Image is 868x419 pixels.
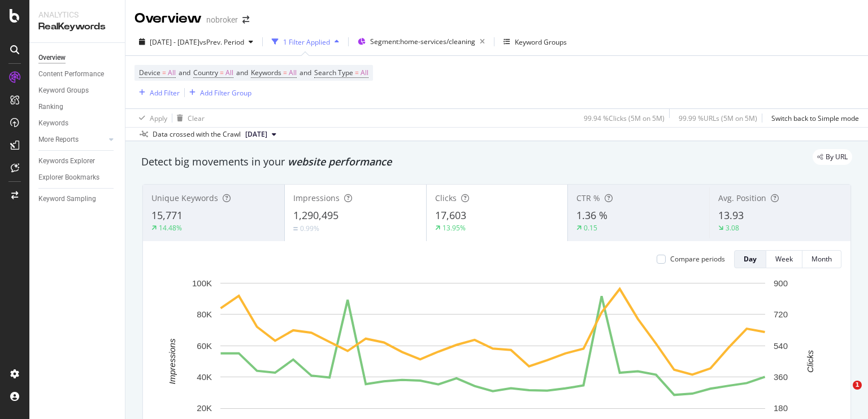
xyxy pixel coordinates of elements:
[802,250,841,268] button: Month
[242,16,249,24] div: arrow-right-arrow-left
[499,33,571,51] button: Keyword Groups
[38,52,117,64] a: Overview
[168,65,176,81] span: All
[192,278,212,288] text: 100K
[38,155,95,167] div: Keywords Explorer
[718,208,744,222] span: 13.93
[38,85,117,97] a: Keyword Groups
[314,68,353,77] span: Search Type
[584,114,665,123] div: 99.94 % Clicks ( 5M on 5M )
[197,309,212,319] text: 80K
[435,193,457,203] span: Clicks
[38,68,117,80] a: Content Performance
[38,172,99,184] div: Explorer Bookmarks
[188,114,205,123] div: Clear
[251,68,281,77] span: Keywords
[38,193,117,205] a: Keyword Sampling
[38,134,106,146] a: More Reports
[774,372,788,382] text: 360
[679,114,757,123] div: 99.99 % URLs ( 5M on 5M )
[774,403,788,413] text: 180
[151,208,183,222] span: 15,771
[300,68,311,77] span: and
[197,403,212,413] text: 20K
[220,68,224,77] span: =
[139,68,160,77] span: Device
[775,254,793,264] div: Week
[134,9,202,28] div: Overview
[193,68,218,77] span: Country
[38,101,117,113] a: Ranking
[38,172,117,184] a: Explorer Bookmarks
[283,68,287,77] span: =
[150,114,167,123] div: Apply
[734,250,766,268] button: Day
[771,114,859,123] div: Switch back to Simple mode
[150,88,180,98] div: Add Filter
[355,68,359,77] span: =
[199,37,244,47] span: vs Prev. Period
[766,250,802,268] button: Week
[38,20,116,33] div: RealKeywords
[283,37,330,47] div: 1 Filter Applied
[172,109,205,127] button: Clear
[167,338,177,384] text: Impressions
[236,68,248,77] span: and
[718,193,766,203] span: Avg. Position
[361,65,368,81] span: All
[38,101,63,113] div: Ranking
[435,208,466,222] span: 17,603
[197,341,212,351] text: 60K
[134,33,258,51] button: [DATE] - [DATE]vsPrev. Period
[370,37,475,46] span: Segment: home-services/cleaning
[774,309,788,319] text: 720
[726,223,739,233] div: 3.08
[162,68,166,77] span: =
[830,381,857,408] iframe: Intercom live chat
[293,227,298,230] img: Equal
[767,109,859,127] button: Switch back to Simple mode
[442,223,466,233] div: 13.95%
[300,224,319,233] div: 0.99%
[153,129,241,139] div: Data crossed with the Crawl
[576,208,607,222] span: 1.36 %
[38,193,96,205] div: Keyword Sampling
[805,350,815,372] text: Clicks
[826,154,848,160] span: By URL
[289,65,297,81] span: All
[813,149,852,165] div: legacy label
[353,33,489,51] button: Segment:home-services/cleaning
[241,128,281,141] button: [DATE]
[576,193,600,203] span: CTR %
[185,86,251,99] button: Add Filter Group
[38,68,104,80] div: Content Performance
[293,208,338,222] span: 1,290,495
[38,9,116,20] div: Analytics
[225,65,233,81] span: All
[38,134,79,146] div: More Reports
[206,14,238,25] div: nobroker
[134,86,180,99] button: Add Filter
[38,117,117,129] a: Keywords
[38,85,89,97] div: Keyword Groups
[293,193,340,203] span: Impressions
[811,254,832,264] div: Month
[151,193,218,203] span: Unique Keywords
[670,254,725,264] div: Compare periods
[515,37,567,47] div: Keyword Groups
[774,341,788,351] text: 540
[200,88,251,98] div: Add Filter Group
[774,278,788,288] text: 900
[197,372,212,382] text: 40K
[245,129,267,139] span: 2025 Aug. 4th
[584,223,597,233] div: 0.15
[179,68,190,77] span: and
[38,52,66,64] div: Overview
[134,109,167,127] button: Apply
[744,254,757,264] div: Day
[267,33,344,51] button: 1 Filter Applied
[159,223,182,233] div: 14.48%
[853,381,862,390] span: 1
[150,37,199,47] span: [DATE] - [DATE]
[38,155,117,167] a: Keywords Explorer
